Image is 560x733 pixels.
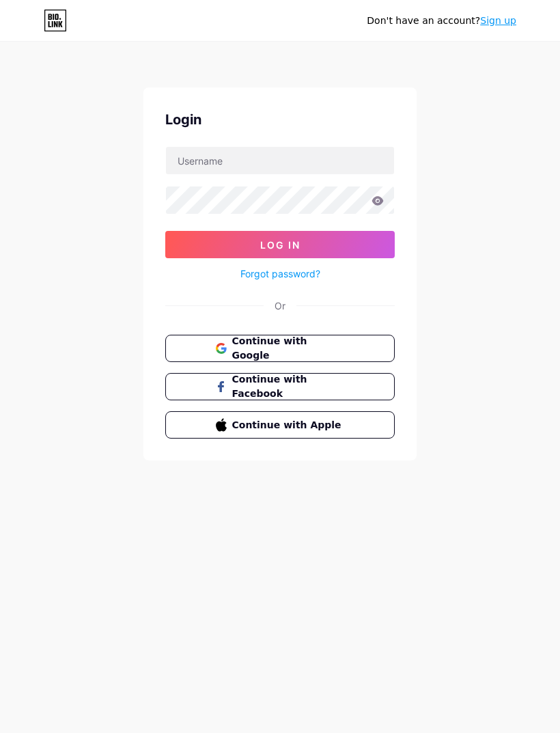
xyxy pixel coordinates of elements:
[367,14,516,28] div: Don't have an account?
[165,109,395,130] div: Login
[165,231,395,258] button: Log In
[232,372,345,401] span: Continue with Facebook
[166,147,394,174] input: Username
[165,335,395,362] button: Continue with Google
[165,373,395,400] button: Continue with Facebook
[232,418,345,432] span: Continue with Apple
[275,299,285,313] div: Or
[240,266,320,281] a: Forgot password?
[480,15,516,26] a: Sign up
[232,334,345,363] span: Continue with Google
[260,239,300,251] span: Log In
[165,411,395,439] button: Continue with Apple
